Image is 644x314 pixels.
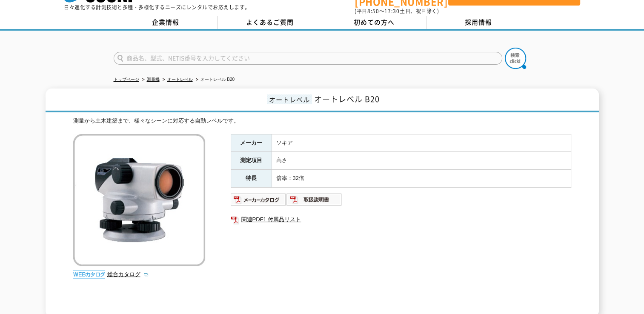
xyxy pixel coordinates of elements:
a: トップページ [114,77,139,82]
a: 企業情報 [114,16,218,29]
a: 初めての方へ [322,16,426,29]
span: (平日 ～ 土日、祝日除く) [355,7,439,15]
img: オートレベル B20 [73,134,205,266]
input: 商品名、型式、NETIS番号を入力してください [114,52,502,65]
a: 取扱説明書 [286,198,342,205]
div: 測量から土木建築まで、様々なシーンに対応する自動レベルです。 [73,117,571,126]
span: オートレベル [267,94,312,104]
img: btn_search.png [505,48,526,69]
a: 総合カタログ [107,271,149,277]
a: 測量機 [147,77,160,82]
th: 測定項目 [231,152,272,170]
span: 8:50 [367,7,379,15]
img: メーカーカタログ [231,193,286,206]
a: オートレベル [167,77,193,82]
td: 倍率：32倍 [272,170,571,188]
img: 取扱説明書 [286,193,342,206]
th: 特長 [231,170,272,188]
a: よくあるご質問 [218,16,322,29]
span: オートレベル B20 [314,93,380,105]
td: ソキア [272,134,571,152]
span: 17:30 [384,7,400,15]
p: 日々進化する計測技術と多種・多様化するニーズにレンタルでお応えします。 [64,5,250,10]
span: 初めての方へ [354,17,395,27]
li: オートレベル B20 [194,75,235,84]
a: 関連PDF1 付属品リスト [231,214,571,225]
a: 採用情報 [426,16,531,29]
a: メーカーカタログ [231,198,286,205]
th: メーカー [231,134,272,152]
td: 高さ [272,152,571,170]
img: webカタログ [73,270,105,279]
